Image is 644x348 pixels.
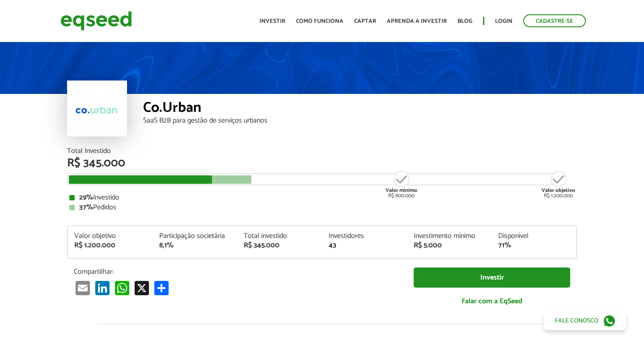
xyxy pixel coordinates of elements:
a: Investir [414,267,570,288]
p: Compartilhar: [74,267,400,276]
a: Fale conosco [544,311,626,330]
a: LinkedIn [93,280,111,295]
div: Participação societária [159,233,231,240]
a: Login [495,18,513,24]
div: Total Investido [67,148,577,155]
div: R$ 1.200.000 [542,170,575,199]
a: Falar com a EqSeed [414,292,570,310]
a: Share [153,280,170,295]
a: Blog [458,18,472,24]
a: Cadastre-se [523,14,586,27]
img: EqSeed [60,9,132,33]
div: 71% [498,242,570,249]
div: SaaS B2B para gestão de serviços urbanos [143,117,577,124]
div: 43 [329,242,400,249]
div: R$ 345.000 [67,157,577,169]
div: Disponível [498,233,570,240]
div: R$ 800.000 [385,170,418,199]
a: X [133,280,151,295]
div: Investimento mínimo [414,233,485,240]
a: Aprenda a investir [387,18,447,24]
a: WhatsApp [113,280,131,295]
div: Investidores [329,233,400,240]
strong: Valor objetivo [542,186,575,195]
strong: Valor mínimo [386,186,417,195]
div: R$ 1.200.000 [74,242,146,249]
div: 8,1% [159,242,231,249]
div: R$ 345.000 [244,242,315,249]
strong: 37% [79,201,93,213]
strong: 29% [79,191,93,204]
div: R$ 5.000 [414,242,485,249]
div: Pedidos [69,204,575,211]
div: Investido [69,194,575,201]
a: Investir [259,18,285,24]
a: Email [74,280,92,295]
div: Co.Urban [143,101,577,117]
div: Valor objetivo [74,233,146,240]
a: Como funciona [296,18,343,24]
div: Total investido [244,233,315,240]
a: Captar [354,18,376,24]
